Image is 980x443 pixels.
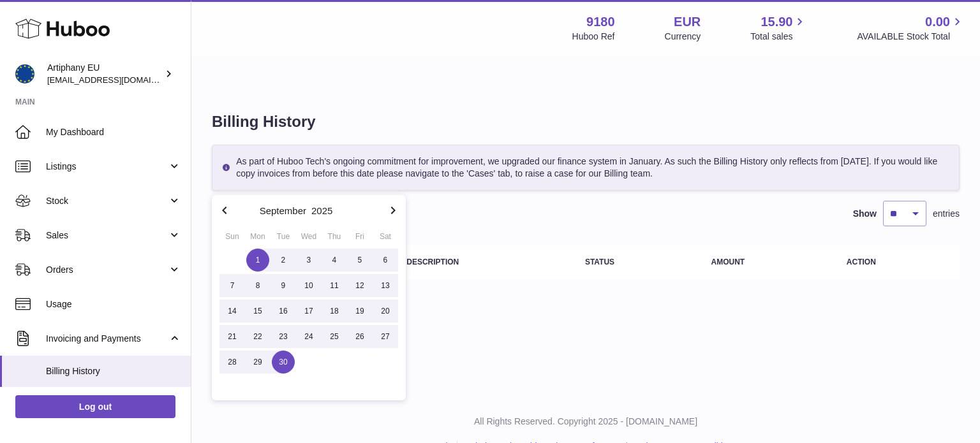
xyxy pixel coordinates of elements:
[221,300,244,323] span: 14
[373,231,398,242] div: Sat
[221,274,244,297] span: 7
[296,324,322,349] button: 24
[221,351,244,374] span: 28
[297,249,320,272] span: 3
[853,208,877,220] label: Show
[46,264,168,276] span: Orders
[46,333,168,345] span: Invoicing and Payments
[323,249,346,272] span: 4
[572,31,615,43] div: Huboo Ref
[933,208,960,220] span: entries
[272,274,295,297] span: 9
[219,298,245,324] button: 14
[219,349,245,375] button: 28
[761,13,792,31] span: 15.90
[857,31,965,43] span: AVAILABLE Stock Total
[297,300,320,323] span: 17
[296,273,322,298] button: 10
[46,229,168,242] span: Sales
[271,349,296,375] button: 30
[219,273,245,298] button: 7
[260,206,306,215] button: September
[750,31,807,43] span: Total sales
[847,258,876,266] strong: Action
[297,274,320,297] span: 10
[347,231,373,242] div: Fri
[219,231,245,242] div: Sun
[246,249,269,272] span: 1
[246,300,269,323] span: 15
[347,273,373,298] button: 12
[347,298,373,324] button: 19
[348,249,371,272] span: 5
[925,13,950,31] span: 0.00
[373,273,398,298] button: 13
[246,351,269,374] span: 29
[245,231,271,242] div: Mon
[221,325,244,348] span: 21
[212,145,960,191] div: As part of Huboo Tech's ongoing commitment for improvement, we upgraded our finance system in Jan...
[271,298,296,324] button: 16
[219,324,245,349] button: 21
[711,258,745,266] strong: Amount
[246,325,269,348] span: 22
[374,325,397,348] span: 27
[373,247,398,273] button: 6
[15,64,34,84] img: artiphany@artiphany.eu
[15,395,175,418] a: Log out
[322,273,347,298] button: 11
[374,300,397,323] span: 20
[245,349,271,375] button: 29
[271,231,296,242] div: Tue
[272,300,295,323] span: 16
[297,325,320,348] span: 24
[47,62,162,86] div: Artiphany EU
[271,324,296,349] button: 23
[47,75,188,85] span: [EMAIL_ADDRESS][DOMAIN_NAME]
[46,195,168,207] span: Stock
[245,324,271,349] button: 22
[46,161,168,173] span: Listings
[348,300,371,323] span: 19
[212,112,960,132] h1: Billing History
[46,365,181,377] span: Billing History
[665,31,701,43] div: Currency
[348,274,371,297] span: 12
[322,231,347,242] div: Thu
[322,324,347,349] button: 25
[246,274,269,297] span: 8
[373,324,398,349] button: 27
[202,416,970,428] p: All Rights Reserved. Copyright 2025 - [DOMAIN_NAME]
[857,13,965,43] a: 0.00 AVAILABLE Stock Total
[750,13,807,43] a: 15.90 Total sales
[46,298,181,310] span: Usage
[348,325,371,348] span: 26
[674,13,701,31] strong: EUR
[347,324,373,349] button: 26
[245,273,271,298] button: 8
[271,247,296,273] button: 2
[347,247,373,273] button: 5
[311,206,332,215] button: 2025
[323,325,346,348] span: 25
[374,274,397,297] span: 13
[586,13,615,31] strong: 9180
[322,247,347,273] button: 4
[296,231,322,242] div: Wed
[585,258,614,266] strong: Status
[46,126,181,138] span: My Dashboard
[245,298,271,324] button: 15
[272,249,295,272] span: 2
[323,300,346,323] span: 18
[296,247,322,273] button: 3
[272,351,295,374] span: 30
[272,325,295,348] span: 23
[271,273,296,298] button: 9
[373,298,398,324] button: 20
[296,298,322,324] button: 17
[322,298,347,324] button: 18
[374,249,397,272] span: 6
[245,247,271,273] button: 1
[323,274,346,297] span: 11
[406,258,459,266] strong: Description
